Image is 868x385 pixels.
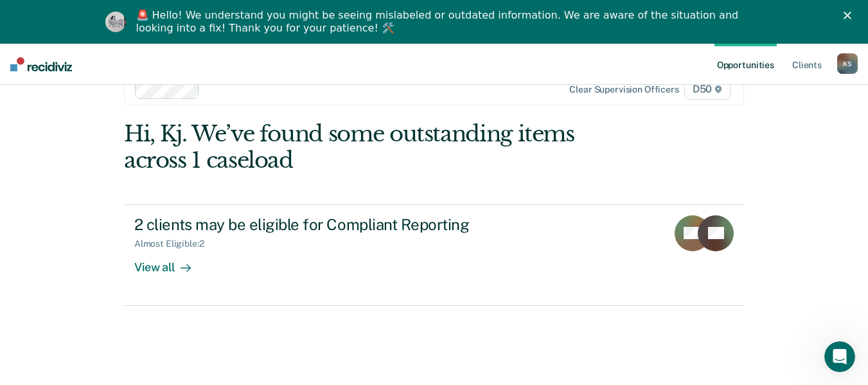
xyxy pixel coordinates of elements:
div: Clear supervision officers [569,84,678,95]
a: Clients [790,44,824,85]
iframe: Intercom live chat [824,341,855,372]
button: KS [837,53,858,74]
a: Opportunities [714,44,777,85]
div: Close [844,12,856,19]
img: Recidiviz [10,57,72,71]
div: K S [837,53,858,74]
span: D50 [684,79,731,100]
div: 2 clients may be eligible for Compliant Reporting [134,215,585,234]
a: 2 clients may be eligible for Compliant ReportingAlmost Eligible:2View all [124,204,744,306]
div: View all [134,249,206,274]
img: Profile image for Kim [105,12,126,32]
div: Hi, Kj. We’ve found some outstanding items across 1 caseload [124,121,620,174]
div: 🚨 Hello! We understand you might be seeing mislabeled or outdated information. We are aware of th... [136,9,743,35]
div: Almost Eligible : 2 [134,238,215,249]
